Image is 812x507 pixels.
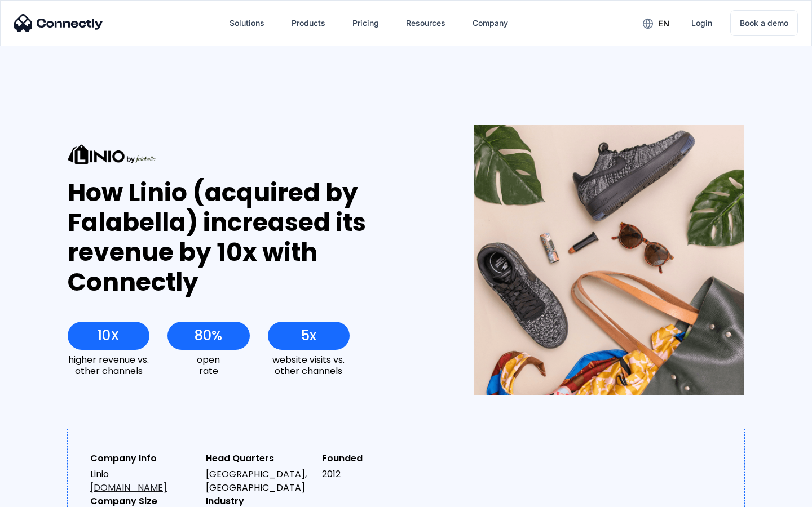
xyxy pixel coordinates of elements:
a: Book a demo [730,10,798,36]
img: Connectly Logo [14,14,103,32]
ul: Language list [23,487,68,503]
div: open rate [167,354,249,376]
div: higher revenue vs. other channels [68,354,149,376]
div: Login [691,15,712,31]
div: Resources [406,15,445,31]
div: Company [473,15,508,31]
div: Products [292,15,325,31]
div: Pricing [352,15,379,31]
div: [GEOGRAPHIC_DATA], [GEOGRAPHIC_DATA] [206,468,312,495]
div: en [658,16,669,32]
aside: Language selected: English [11,487,68,503]
div: Head Quarters [206,452,312,465]
a: Login [682,10,721,37]
a: Pricing [343,10,388,37]
div: 2012 [322,468,429,481]
a: [DOMAIN_NAME] [90,481,167,494]
div: Solutions [230,15,264,31]
div: 80% [195,328,222,344]
div: How Linio (acquired by Falabella) increased its revenue by 10x with Connectly [68,178,433,297]
div: 10X [98,328,120,344]
div: Company Info [90,452,197,465]
div: 5x [301,328,316,344]
div: website visits vs. other channels [268,354,350,376]
div: Linio [90,468,197,495]
div: Founded [322,452,429,465]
